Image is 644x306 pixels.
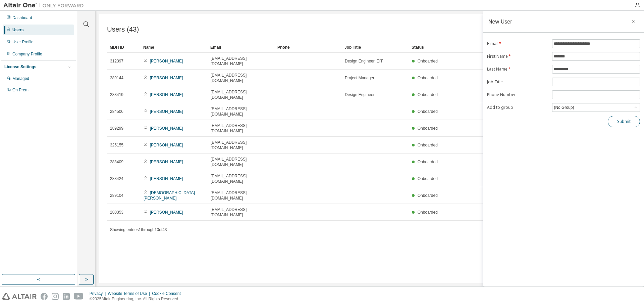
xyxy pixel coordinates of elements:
[110,92,123,97] span: 283419
[150,109,183,114] a: [PERSON_NAME]
[345,58,383,64] span: Design Engineer, EIT
[211,140,272,150] span: [EMAIL_ADDRESS][DOMAIN_NAME]
[3,2,87,9] img: Altair One
[110,75,123,81] span: 289144
[487,67,548,72] label: Last Name
[488,19,512,24] div: New User
[487,79,548,85] label: Job Title
[12,39,34,45] div: User Profile
[12,76,29,81] div: Managed
[418,210,438,215] span: Onboarded
[553,104,575,111] div: (No Group)
[143,42,205,53] div: Name
[150,143,183,147] a: [PERSON_NAME]
[418,176,438,181] span: Onboarded
[107,26,139,33] span: Users (43)
[418,92,438,97] span: Onboarded
[110,109,123,114] span: 284506
[211,73,272,83] span: [EMAIL_ADDRESS][DOMAIN_NAME]
[487,41,548,46] label: E-mail
[150,76,183,80] a: [PERSON_NAME]
[74,293,84,300] img: youtube.svg
[418,193,438,198] span: Onboarded
[487,92,548,97] label: Phone Number
[487,105,548,110] label: Add to group
[12,87,29,93] div: On Prem
[110,42,138,53] div: MDH ID
[150,210,183,215] a: [PERSON_NAME]
[345,92,375,97] span: Design Engineer
[150,59,183,63] a: [PERSON_NAME]
[152,291,184,296] div: Cookie Consent
[211,190,272,201] span: [EMAIL_ADDRESS][DOMAIN_NAME]
[211,207,272,218] span: [EMAIL_ADDRESS][DOMAIN_NAME]
[412,42,598,53] div: Status
[345,75,374,81] span: Project Manager
[211,173,272,184] span: [EMAIL_ADDRESS][DOMAIN_NAME]
[418,109,438,114] span: Onboarded
[63,293,70,300] img: linkedin.svg
[12,51,42,57] div: Company Profile
[418,59,438,63] span: Onboarded
[418,143,438,147] span: Onboarded
[90,296,185,302] p: © 2025 Altair Engineering, Inc. All Rights Reserved.
[110,210,123,215] span: 280353
[150,92,183,97] a: [PERSON_NAME]
[150,176,183,181] a: [PERSON_NAME]
[211,123,272,134] span: [EMAIL_ADDRESS][DOMAIN_NAME]
[90,291,108,296] div: Privacy
[12,15,32,20] div: Dashboard
[110,227,167,232] span: Showing entries 1 through 10 of 43
[150,126,183,131] a: [PERSON_NAME]
[110,176,123,181] span: 283424
[52,293,59,300] img: instagram.svg
[210,42,272,53] div: Email
[110,58,123,64] span: 312397
[418,76,438,80] span: Onboarded
[110,159,123,165] span: 283409
[110,126,123,131] span: 289299
[418,160,438,164] span: Onboarded
[487,54,548,59] label: First Name
[150,160,183,164] a: [PERSON_NAME]
[12,27,23,33] div: Users
[608,116,640,127] button: Submit
[211,56,272,67] span: [EMAIL_ADDRESS][DOMAIN_NAME]
[277,42,339,53] div: Phone
[552,103,640,112] div: (No Group)
[2,293,37,300] img: altair_logo.svg
[418,126,438,131] span: Onboarded
[144,190,195,201] a: [DEMOGRAPHIC_DATA][PERSON_NAME]
[41,293,48,300] img: facebook.svg
[110,193,123,198] span: 289104
[344,42,406,53] div: Job Title
[211,157,272,167] span: [EMAIL_ADDRESS][DOMAIN_NAME]
[108,291,152,296] div: Website Terms of Use
[211,106,272,117] span: [EMAIL_ADDRESS][DOMAIN_NAME]
[4,64,36,70] div: License Settings
[211,89,272,100] span: [EMAIL_ADDRESS][DOMAIN_NAME]
[110,142,123,148] span: 325155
